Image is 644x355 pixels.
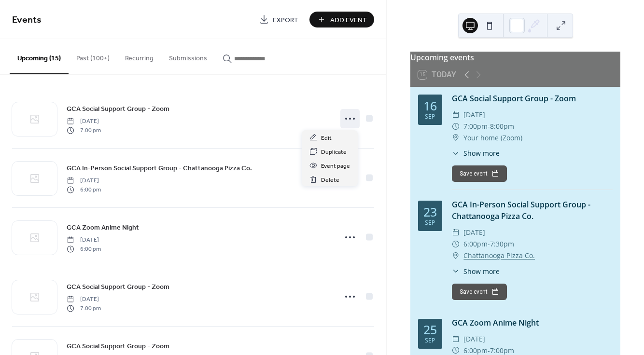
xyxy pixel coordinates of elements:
[117,39,161,73] button: Recurring
[488,238,490,250] span: -
[321,147,347,157] span: Duplicate
[452,266,460,276] div: ​
[463,148,500,158] span: Show more
[463,227,485,238] span: [DATE]
[490,121,514,132] span: 8:00pm
[67,163,252,174] a: GCA In-Person Social Support Group - Chattanooga Pizza Co.
[67,177,101,185] span: [DATE]
[463,238,488,250] span: 6:00pm
[67,104,169,114] span: GCA Social Support Group - Zoom
[67,295,101,304] span: [DATE]
[463,109,485,121] span: [DATE]
[452,132,460,144] div: ​
[452,109,460,121] div: ​
[67,222,139,233] a: GCA Zoom Anime Night
[321,133,332,143] span: Edit
[452,250,460,261] div: ​
[67,117,101,126] span: [DATE]
[425,114,435,120] div: Sep
[67,281,169,292] a: GCA Social Support Group - Zoom
[330,15,367,25] span: Add Event
[67,223,139,233] span: GCA Zoom Anime Night
[452,227,460,238] div: ​
[463,250,535,261] a: Chattanooga Pizza Co.
[423,206,437,218] div: 23
[463,333,485,345] span: [DATE]
[410,52,620,63] div: Upcoming events
[423,324,437,336] div: 25
[67,341,169,352] a: GCA Social Support Group - Zoom
[67,304,101,313] span: 7:00 pm
[452,333,460,345] div: ​
[67,126,101,135] span: 7:00 pm
[69,39,117,73] button: Past (100+)
[10,39,69,74] button: Upcoming (15)
[161,39,215,73] button: Submissions
[12,11,42,29] span: Events
[452,266,500,276] button: ​Show more
[67,103,169,114] a: GCA Social Support Group - Zoom
[67,341,169,352] span: GCA Social Support Group - Zoom
[452,317,613,328] div: GCA Zoom Anime Night
[490,238,514,250] span: 7:30pm
[463,121,488,132] span: 7:00pm
[452,148,460,158] div: ​
[423,100,437,112] div: 16
[425,220,435,226] div: Sep
[67,185,101,194] span: 6:00 pm
[252,12,306,27] a: Export
[67,282,169,292] span: GCA Social Support Group - Zoom
[425,338,435,344] div: Sep
[321,161,350,171] span: Event page
[321,175,339,185] span: Delete
[452,121,460,132] div: ​
[463,266,500,276] span: Show more
[452,93,613,104] div: GCA Social Support Group - Zoom
[463,132,522,144] span: Your home (Zoom)
[452,165,507,182] button: Save event
[488,121,490,132] span: -
[309,12,374,27] button: Add Event
[452,238,460,250] div: ​
[452,284,507,300] button: Save event
[273,15,298,25] span: Export
[67,245,101,253] span: 6:00 pm
[67,236,101,245] span: [DATE]
[452,148,500,158] button: ​Show more
[452,199,613,222] div: GCA In-Person Social Support Group - Chattanooga Pizza Co.
[67,164,252,174] span: GCA In-Person Social Support Group - Chattanooga Pizza Co.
